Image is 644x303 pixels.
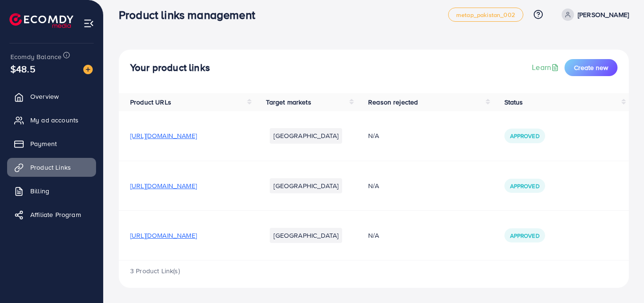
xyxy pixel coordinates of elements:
[448,8,523,22] a: metap_pakistan_002
[578,9,629,20] p: [PERSON_NAME]
[83,18,94,29] img: menu
[558,9,629,21] a: [PERSON_NAME]
[130,181,197,190] span: [URL][DOMAIN_NAME]
[130,131,197,140] span: [URL][DOMAIN_NAME]
[574,63,608,72] span: Create new
[7,182,96,200] a: Billing
[510,232,539,240] span: Approved
[604,260,637,296] iframe: Chat
[368,97,418,107] span: Reason rejected
[30,186,49,196] span: Billing
[270,128,342,143] li: [GEOGRAPHIC_DATA]
[83,65,93,74] img: image
[130,97,171,107] span: Product URLs
[270,178,342,193] li: [GEOGRAPHIC_DATA]
[130,266,180,276] span: 3 Product Link(s)
[368,181,379,190] span: N/A
[510,182,539,190] span: Approved
[565,59,618,76] button: Create new
[119,8,263,22] h3: Product links management
[368,131,379,140] span: N/A
[510,132,539,140] span: Approved
[30,115,79,125] span: My ad accounts
[10,52,62,61] span: Ecomdy Balance
[7,87,96,106] a: Overview
[30,163,71,172] span: Product Links
[30,139,57,148] span: Payment
[9,13,73,28] img: logo
[7,111,96,130] a: My ad accounts
[504,97,523,107] span: Status
[456,12,515,18] span: metap_pakistan_002
[7,158,96,177] a: Product Links
[7,205,96,224] a: Affiliate Program
[130,62,210,74] h4: Your product links
[30,92,59,101] span: Overview
[532,62,561,73] a: Learn
[130,231,197,240] span: [URL][DOMAIN_NAME]
[30,210,81,219] span: Affiliate Program
[10,62,35,76] span: $48.5
[266,97,311,107] span: Target markets
[270,228,342,243] li: [GEOGRAPHIC_DATA]
[7,134,96,153] a: Payment
[368,231,379,240] span: N/A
